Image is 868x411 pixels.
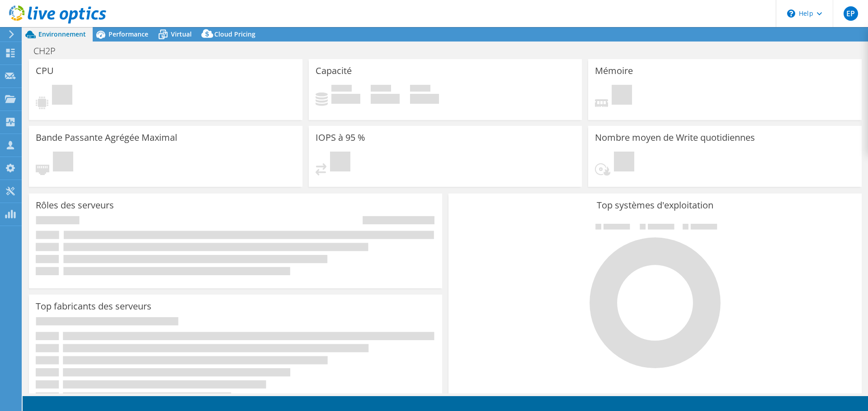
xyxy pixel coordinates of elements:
h3: Top fabricants des serveurs [36,301,151,311]
span: En attente [53,152,73,174]
h1: CH2P [29,46,70,56]
span: En attente [614,152,634,174]
span: En attente [330,152,350,174]
h3: Capacité [316,66,352,76]
h4: 0 Gio [331,94,360,104]
span: Total [410,85,430,94]
span: Performance [108,30,148,38]
span: Espace libre [371,85,391,94]
span: EP [844,6,858,21]
h3: Top systèmes d'exploitation [455,200,855,210]
span: Virtual [171,30,192,38]
h3: IOPS à 95 % [316,133,365,143]
h4: 0 Gio [410,94,439,104]
h3: Mémoire [595,66,633,76]
svg: \n [787,9,795,18]
h4: 0 Gio [371,94,400,104]
h3: Rôles des serveurs [36,200,114,210]
h3: Nombre moyen de Write quotidiennes [595,133,755,143]
span: Utilisé [331,85,352,94]
h3: Bande Passante Agrégée Maximal [36,133,177,143]
h3: CPU [36,66,54,76]
span: Cloud Pricing [214,30,255,38]
span: En attente [52,85,72,107]
span: Environnement [38,30,86,38]
span: En attente [612,85,632,107]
